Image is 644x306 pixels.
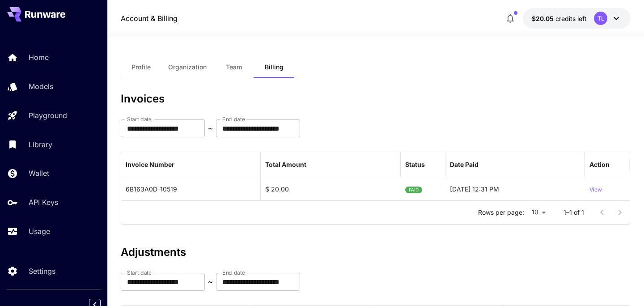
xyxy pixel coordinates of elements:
p: View [589,186,602,194]
label: Start date [127,269,152,276]
div: 31-08-2025 12:31 PM [445,177,585,200]
p: 1–1 of 1 [563,208,584,217]
p: Models [29,81,53,92]
label: End date [222,115,245,123]
span: Team [226,63,242,71]
span: Profile [131,63,151,71]
p: Playground [29,110,67,121]
div: Status [405,161,425,168]
div: Invoice Number [126,161,174,168]
iframe: Chat Widget [599,263,644,306]
span: $20.05 [532,15,555,22]
div: 10 [528,206,549,219]
a: Account & Billing [121,13,178,24]
p: Library [29,139,52,150]
div: Date Paid [450,161,479,168]
p: ~ [208,276,213,287]
p: Usage [29,226,50,237]
span: credits left [555,15,587,22]
div: $20.05 [532,14,587,23]
label: Start date [127,115,152,123]
label: End date [222,269,245,276]
div: $ 20.00 [261,177,400,200]
div: Total Amount [265,161,306,168]
button: $20.05TL [523,8,631,29]
p: ~ [208,123,213,134]
nav: breadcrumb [121,13,178,24]
div: TL [594,12,607,25]
h3: Adjustments [121,246,631,259]
div: Action [589,161,610,168]
span: PAID [405,178,422,201]
p: Wallet [29,168,49,178]
p: Rows per page: [478,208,524,217]
p: API Keys [29,197,58,208]
h3: Invoices [121,93,631,105]
span: Billing [265,63,284,71]
p: Home [29,52,49,63]
div: 6B163A0D-10519 [121,177,261,200]
span: Organization [168,63,207,71]
button: View [589,178,602,200]
p: Settings [29,266,55,276]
